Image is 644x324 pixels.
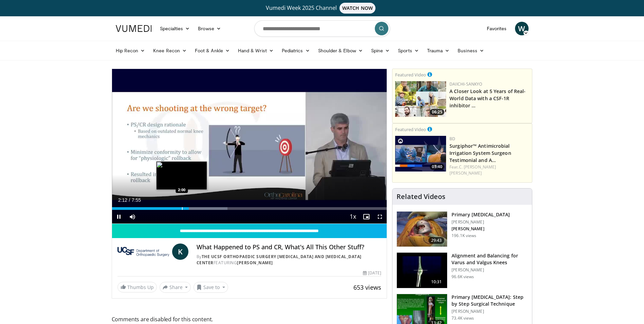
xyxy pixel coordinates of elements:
a: Specialties [156,22,194,35]
a: K [172,244,188,260]
button: Playback Rate [346,210,360,223]
small: Featured Video [395,126,426,132]
a: BD [449,136,455,142]
span: 653 views [353,283,381,291]
span: 03:40 [430,164,444,170]
a: C. [PERSON_NAME] [PERSON_NAME] [449,164,496,176]
a: 10:31 Alignment and Balancing for Varus and Valgus Knees [PERSON_NAME] 96.6K views [397,252,528,288]
button: Enable picture-in-picture mode [360,210,373,223]
h4: What Happened to PS and CR, What's All This Other Stuff? [197,244,381,251]
small: Featured Video [395,72,426,78]
img: 93c22cae-14d1-47f0-9e4a-a244e824b022.png.150x105_q85_crop-smart_upscale.jpg [395,81,446,117]
a: Trauma [423,44,454,57]
a: Favorites [483,22,511,35]
img: 38523_0000_3.png.150x105_q85_crop-smart_upscale.jpg [397,253,447,288]
a: Knee Recon [149,44,191,57]
p: 73.4K views [452,316,474,321]
p: 96.6K views [452,274,474,280]
a: Hand & Wrist [234,44,278,57]
a: Browse [194,22,225,35]
div: [DATE] [363,270,381,276]
p: [PERSON_NAME] [452,267,528,273]
a: Surgiphor™ Antimicrobial Irrigation System Surgeon Testimonial and A… [449,143,511,163]
span: / [129,197,130,203]
a: Thumbs Up [117,282,157,292]
span: WATCH NOW [339,3,375,14]
a: The UCSF Orthopaedic Surgery [MEDICAL_DATA] and [MEDICAL_DATA] Center [197,254,362,266]
span: 2:12 [118,197,127,203]
span: 10:31 [428,278,445,285]
a: Shoulder & Elbow [314,44,367,57]
input: Search topics, interventions [254,20,390,37]
img: VuMedi Logo [116,25,152,32]
button: Mute [126,210,139,223]
span: 7:55 [132,197,141,203]
img: 297061_3.png.150x105_q85_crop-smart_upscale.jpg [397,212,447,247]
span: Comments are disabled for this content. [112,315,387,324]
a: Vumedi Week 2025 ChannelWATCH NOW [117,3,528,14]
button: Fullscreen [373,210,387,223]
button: Share [160,282,191,293]
a: 06:25 [395,81,446,117]
a: W [515,22,529,35]
span: 06:25 [430,109,444,115]
a: 29:43 Primary [MEDICAL_DATA] [PERSON_NAME] [PERSON_NAME] 196.1K views [397,211,528,247]
a: Foot & Ankle [191,44,234,57]
button: Pause [112,210,126,223]
a: [PERSON_NAME] [237,260,273,266]
a: Spine [367,44,394,57]
h3: Primary [MEDICAL_DATA]: Step by Step Surgical Technique [452,294,528,307]
a: Hip Recon [112,44,149,57]
div: Progress Bar [112,207,387,210]
a: Pediatrics [278,44,314,57]
p: 196.1K views [452,233,476,238]
video-js: Video Player [112,69,387,224]
button: Save to [194,282,228,293]
p: [PERSON_NAME] [452,309,528,314]
div: By FEATURING [197,254,381,266]
a: Sports [394,44,423,57]
img: image.jpeg [156,161,207,190]
a: Daiichi-Sankyo [449,81,482,87]
div: Feat. [449,164,529,176]
a: A Closer Look at 5 Years of Real-World Data with a CSF-1R inhibitor … [449,88,526,109]
img: The UCSF Orthopaedic Surgery Arthritis and Joint Replacement Center [117,244,169,260]
a: Business [454,44,488,57]
img: 70422da6-974a-44ac-bf9d-78c82a89d891.150x105_q85_crop-smart_upscale.jpg [395,136,446,172]
h4: Related Videos [397,193,445,201]
p: [PERSON_NAME] [452,219,510,225]
h3: Alignment and Balancing for Varus and Valgus Knees [452,252,528,266]
h3: Primary [MEDICAL_DATA] [452,211,510,218]
a: 03:40 [395,136,446,172]
p: [PERSON_NAME] [452,226,510,232]
span: 29:43 [428,237,445,244]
